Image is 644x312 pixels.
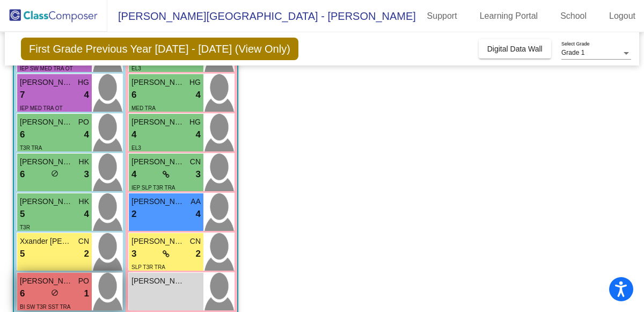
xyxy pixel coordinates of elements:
span: PO [78,117,89,128]
span: 2 [84,247,89,261]
span: CN [190,156,201,168]
span: 4 [131,128,136,142]
span: 6 [131,88,136,102]
span: MED TRA [131,105,156,111]
span: 4 [196,207,201,221]
span: 1 [84,287,89,301]
span: [PERSON_NAME] [20,117,74,128]
span: [PERSON_NAME] [131,196,185,207]
span: do_not_disturb_alt [51,170,58,177]
span: 4 [84,88,89,102]
span: EL3 [131,66,141,71]
span: First Grade Previous Year [DATE] - [DATE] (View Only) [21,38,298,60]
span: Grade 1 [561,49,584,56]
a: Logout [601,8,644,25]
span: 3 [84,168,89,182]
span: IEP SLP T3R TRA [131,185,175,191]
a: Support [419,8,466,25]
span: [PERSON_NAME] [131,275,185,287]
span: [PERSON_NAME] [131,156,185,168]
span: IEP MED TRA OT [20,105,63,111]
span: [PERSON_NAME] [20,275,74,287]
span: [PERSON_NAME] [20,156,74,168]
span: 4 [84,207,89,221]
span: HK [79,156,89,168]
span: [PERSON_NAME][GEOGRAPHIC_DATA] - [PERSON_NAME] [107,8,416,25]
span: 4 [84,128,89,142]
span: [PERSON_NAME] [20,196,74,207]
span: [PERSON_NAME] [131,236,185,247]
span: EL3 [131,145,141,151]
span: 6 [20,128,25,142]
span: IEP SW MED TRA OT [20,66,73,71]
span: HK [79,196,89,207]
span: 2 [131,207,136,221]
span: T3R TRA [20,145,42,151]
span: SLP T3R TRA [131,264,165,270]
button: Digital Data Wall [479,39,551,59]
span: CN [190,236,201,247]
span: do_not_disturb_alt [51,289,58,296]
a: Learning Portal [471,8,547,25]
span: 4 [196,88,201,102]
span: 4 [196,128,201,142]
span: 3 [196,168,201,182]
span: 7 [20,88,25,102]
span: [PERSON_NAME] [131,77,185,88]
span: CN [78,236,89,247]
span: PO [78,275,89,287]
span: HG [78,77,89,88]
span: HG [189,77,201,88]
span: T3R [20,224,30,230]
span: 5 [20,247,25,261]
span: BI SW T3R SST TRA [20,304,70,310]
span: Xxander [PERSON_NAME] [20,236,74,247]
span: AA [191,196,201,207]
span: 5 [20,207,25,221]
span: 6 [20,287,25,301]
span: 6 [20,168,25,182]
span: [PERSON_NAME] [20,77,74,88]
span: 3 [131,247,136,261]
span: Digital Data Wall [487,45,543,53]
a: School [552,8,595,25]
span: 2 [196,247,201,261]
span: HG [189,117,201,128]
span: 4 [131,168,136,182]
span: [PERSON_NAME] [131,117,185,128]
